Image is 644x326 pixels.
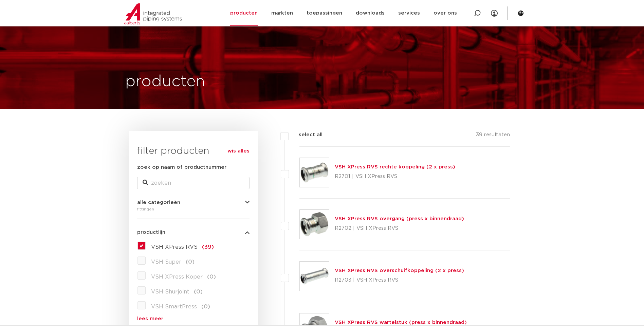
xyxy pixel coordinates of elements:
[137,205,250,213] div: fittingen
[335,275,464,286] p: R2703 | VSH XPress RVS
[335,223,464,234] p: R2702 | VSH XPress RVS
[335,216,464,221] a: VSH XPress RVS overgang (press x binnendraad)
[137,200,180,205] span: alle categorieën
[151,244,198,250] span: VSH XPress RVS
[201,304,210,309] span: (0)
[151,304,197,309] span: VSH SmartPress
[151,259,181,265] span: VSH Super
[151,289,189,294] span: VSH Shurjoint
[137,316,250,321] a: lees meer
[335,171,455,182] p: R2701 | VSH XPress RVS
[335,164,455,169] a: VSH XPress RVS rechte koppeling (2 x press)
[125,71,205,93] h1: producten
[335,320,467,325] a: VSH XPress RVS wartelstuk (press x binnendraad)
[186,259,195,265] span: (0)
[289,131,323,139] label: select all
[137,230,165,235] span: productlijn
[137,177,250,189] input: zoeken
[137,163,226,171] label: zoek op naam of productnummer
[300,210,329,239] img: Thumbnail for VSH XPress RVS overgang (press x binnendraad)
[151,274,203,280] span: VSH XPress Koper
[207,274,216,280] span: (0)
[202,244,214,250] span: (39)
[137,200,250,205] button: alle categorieën
[137,144,250,158] h3: filter producten
[194,289,203,294] span: (0)
[335,268,464,273] a: VSH XPress RVS overschuifkoppeling (2 x press)
[227,147,250,155] a: wis alles
[300,158,329,187] img: Thumbnail for VSH XPress RVS rechte koppeling (2 x press)
[300,262,329,291] img: Thumbnail for VSH XPress RVS overschuifkoppeling (2 x press)
[137,230,250,235] button: productlijn
[476,131,510,141] p: 39 resultaten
